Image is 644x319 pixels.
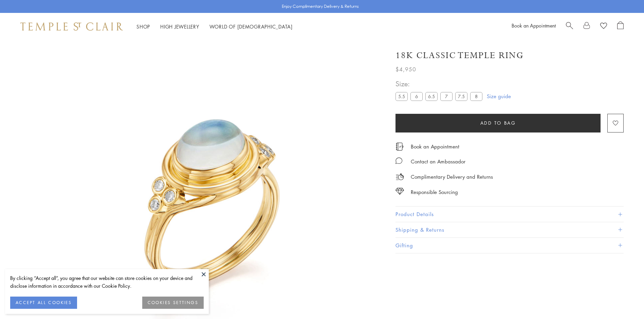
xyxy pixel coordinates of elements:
[410,92,423,101] label: 6
[395,114,601,132] button: Add to bag
[10,297,77,309] button: ACCEPT ALL COOKIES
[142,297,204,309] button: COOKIES SETTINGS
[395,92,408,101] label: 5.5
[600,21,607,32] a: View Wishlist
[395,65,416,74] span: $4,950
[136,23,150,30] a: ShopShop
[282,3,359,10] p: Enjoy Complimentary Delivery & Returns
[395,50,524,61] h1: 18K Classic Temple Ring
[136,22,293,31] nav: Main navigation
[566,21,573,32] a: Search
[10,274,204,290] div: By clicking “Accept all”, you agree that our website can store cookies on your device and disclos...
[411,143,459,150] a: Book an Appointment
[395,143,404,150] img: icon_appointment.svg
[487,93,511,100] a: Size guide
[395,207,624,222] button: Product Details
[395,222,624,237] button: Shipping & Returns
[160,23,199,30] a: High JewelleryHigh Jewellery
[395,238,624,253] button: Gifting
[480,119,516,127] span: Add to bag
[411,188,458,196] div: Responsible Sourcing
[411,173,493,181] p: Complimentary Delivery and Returns
[20,22,123,31] img: Temple St. Clair
[395,78,485,89] span: Size:
[395,173,404,181] img: icon_delivery.svg
[209,23,293,30] a: World of [DEMOGRAPHIC_DATA]World of [DEMOGRAPHIC_DATA]
[617,21,624,32] a: Open Shopping Bag
[395,188,404,195] img: icon_sourcing.svg
[425,92,438,101] label: 6.5
[470,92,482,101] label: 8
[440,92,453,101] label: 7
[512,22,556,29] a: Book an Appointment
[395,157,402,164] img: MessageIcon-01_2.svg
[411,157,465,166] div: Contact an Ambassador
[455,92,467,101] label: 7.5
[610,287,637,312] iframe: Gorgias live chat messenger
